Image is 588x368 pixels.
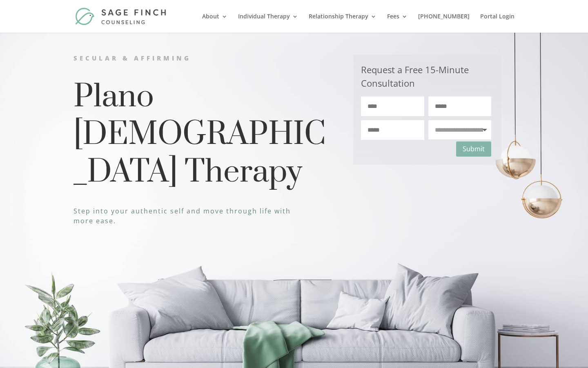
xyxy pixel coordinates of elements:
button: Submit [456,141,491,157]
a: Relationship Therapy [309,13,376,33]
h1: Plano [DEMOGRAPHIC_DATA] Therapy [73,79,328,196]
h3: Step into your authentic self and move through life with more ease. [73,206,301,230]
h3: Request a Free 15-Minute Consultation [361,63,492,96]
a: About [202,13,227,33]
img: Sage Finch Counseling | LGBTQ+ Therapy in Plano [75,7,168,25]
a: Individual Therapy [238,13,298,33]
a: [PHONE_NUMBER] [418,13,470,33]
h6: Secular & Affirming [73,54,328,67]
a: Portal Login [480,13,514,33]
a: Fees [387,13,408,33]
